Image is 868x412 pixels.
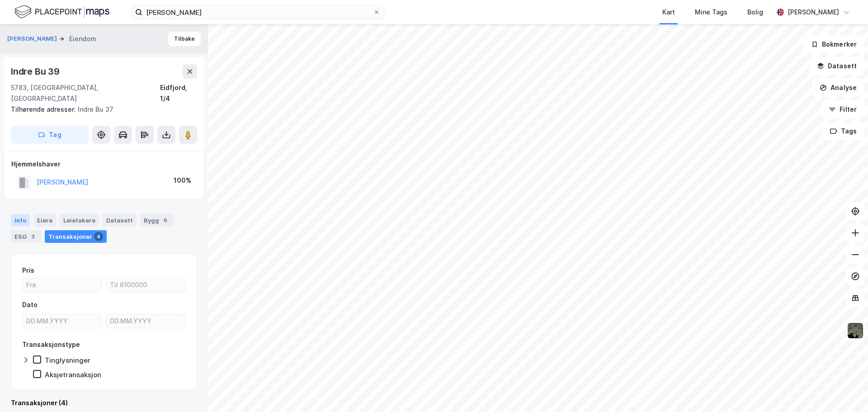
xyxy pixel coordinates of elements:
div: Hjemmelshaver [11,159,197,170]
div: Aksjetransaksjon [45,370,101,379]
span: Tilhørende adresser: [11,105,78,113]
div: 100% [174,175,191,186]
div: Transaksjoner (4) [11,398,197,408]
div: [PERSON_NAME] [788,7,839,18]
button: Bokmerker [803,35,864,53]
div: Mine Tags [695,7,727,18]
div: Eiendom [69,33,96,44]
input: Søk på adresse, matrikkel, gårdeiere, leietakere eller personer [142,5,373,19]
button: Datasett [809,57,864,75]
button: Tilbake [168,32,201,46]
iframe: Chat Widget [823,369,868,412]
button: Tags [822,122,864,140]
input: DD.MM.YYYY [106,314,185,328]
button: Analyse [812,79,864,97]
div: Transaksjoner [45,230,107,243]
div: 6 [161,216,170,225]
div: ESG [11,230,41,243]
div: 3 [28,232,38,241]
div: Indre Bu 39 [11,64,61,79]
div: Bolig [747,7,763,18]
div: Transaksjonstype [22,339,80,350]
div: Leietakere [60,214,99,227]
div: Datasett [103,214,137,227]
div: Dato [22,299,38,310]
img: logo.f888ab2527a4732fd821a326f86c7f29.svg [14,4,109,20]
div: Kart [662,7,675,18]
div: Info [11,214,30,227]
div: Tinglysninger [45,356,90,365]
div: Indre Bu 37 [11,104,190,115]
img: 9k= [847,322,864,339]
input: Fra [23,278,102,292]
button: Filter [821,100,864,118]
div: Eiere [33,214,56,227]
button: Tag [11,126,89,144]
div: 4 [94,232,103,241]
div: 5783, [GEOGRAPHIC_DATA], [GEOGRAPHIC_DATA] [11,82,160,104]
div: Pris [22,265,34,276]
input: Til 6100000 [106,278,185,292]
button: [PERSON_NAME] [7,34,59,43]
div: Bygg [140,214,174,227]
div: Eidfjord, 1/4 [160,82,197,104]
input: DD.MM.YYYY [23,314,102,328]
